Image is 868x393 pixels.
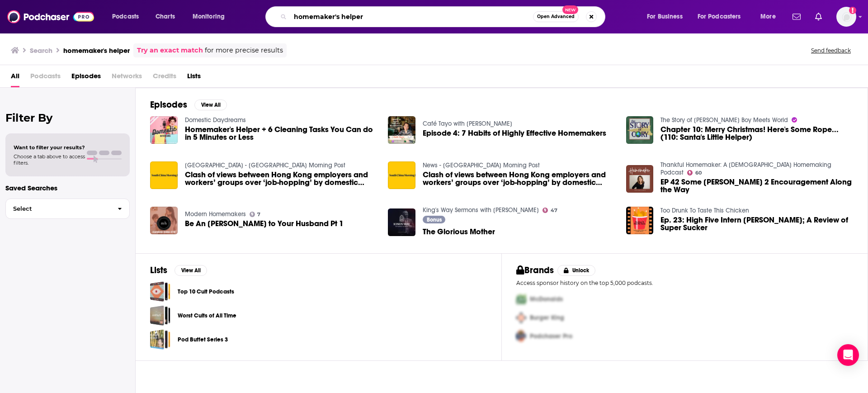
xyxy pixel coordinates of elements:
button: Open AdvancedNew [533,11,579,22]
span: Open Advanced [537,14,575,19]
img: Ep. 23: High Five Intern Josh; A Review of Super Sucker [626,207,654,234]
img: Podchaser - Follow, Share and Rate Podcasts [7,8,94,25]
span: 7 [257,213,260,217]
h2: Lists [150,265,167,276]
span: Credits [153,69,176,87]
button: View All [175,265,207,276]
h2: Filter By [5,111,130,124]
button: Select [5,199,130,219]
a: Be An Abigail to Your Husband Pt 1 [150,207,178,234]
a: Domestic Daydreams [185,116,246,124]
span: More [760,10,776,23]
a: Modern Homemakers [185,210,246,218]
a: All [11,69,19,87]
a: EpisodesView All [150,99,227,110]
a: Clash of views between Hong Kong employers and workers’ groups over ‘job-hopping’ by domestic hel... [185,171,377,186]
button: View All [194,99,227,110]
a: 47 [542,208,557,213]
span: Podchaser Pro [530,332,572,340]
a: Pod Buffet Series 3 [150,329,170,350]
a: Episode 4: 7 Habits of Highly Effective Homemakers [423,129,606,137]
span: The Glorious Mother [423,228,495,236]
button: open menu [186,9,236,24]
img: Second Pro Logo [513,308,530,327]
span: New [562,5,579,14]
a: Pod Buffet Series 3 [178,335,228,345]
a: Top 10 Cult Podcasts [150,281,170,302]
span: Choose a tab above to access filters. [14,153,85,166]
span: Logged in as SimonElement [836,7,856,27]
a: Ep. 23: High Five Intern Josh; A Review of Super Sucker [660,216,853,232]
a: Charts [150,9,180,24]
a: Hong Kong - South China Morning Post [185,161,345,169]
span: 47 [551,208,557,213]
span: Burger King [530,314,564,322]
img: EP 42 Some Titus 2 Encouragement Along the Way [626,165,654,193]
a: Thankful Homemaker: A Christian Homemaking Podcast [660,161,831,176]
button: Send feedback [808,47,854,54]
img: User Profile [836,7,856,27]
a: Episodes [71,69,101,87]
h2: Brands [516,265,554,276]
span: Podcasts [30,69,61,87]
a: Worst Cults of All Time [150,305,170,326]
a: Be An Abigail to Your Husband Pt 1 [185,220,344,227]
a: The Story of Cory Analyzing Boy Meets World [660,116,788,124]
a: King's Way Sermons with Dale Partridge [423,206,539,214]
input: Search podcasts, credits, & more... [290,9,533,24]
a: Worst Cults of All Time [178,311,236,321]
a: 7 [250,212,261,217]
span: 60 [695,171,702,175]
a: Show notifications dropdown [789,9,804,24]
a: Chapter 10: Merry Christmas! Here's Some Rope... (110: Santa's Little Helper) [660,126,853,141]
h3: Search [30,46,52,55]
div: Search podcasts, credits, & more... [274,6,614,27]
span: For Podcasters [698,10,741,23]
button: open menu [692,9,754,24]
a: 60 [687,170,702,175]
a: News - South China Morning Post [423,161,540,169]
a: ListsView All [150,265,207,276]
span: McDonalds [530,295,563,303]
span: Be An [PERSON_NAME] to Your Husband Pt 1 [185,220,344,227]
div: Open Intercom Messenger [837,344,859,366]
h3: homemaker's helper [63,46,130,55]
span: Bonus [427,217,442,223]
a: Show notifications dropdown [811,9,826,24]
a: Clash of views between Hong Kong employers and workers’ groups over ‘job-hopping’ by domestic hel... [423,171,615,186]
span: for more precise results [205,45,283,56]
img: Episode 4: 7 Habits of Highly Effective Homemakers [388,116,415,144]
a: Café Tayo with Elisa Camara [423,120,512,128]
a: Homemaker's Helper + 6 Cleaning Tasks You Can do in 5 Minutes or Less [185,126,377,141]
a: EP 42 Some Titus 2 Encouragement Along the Way [660,178,853,194]
button: open menu [754,9,787,24]
span: Select [6,206,110,212]
span: Want to filter your results? [14,144,85,151]
a: Too Drunk To Taste This Chicken [660,207,749,214]
img: Third Pro Logo [513,327,530,346]
img: The Glorious Mother [388,208,415,236]
button: Unlock [557,265,596,276]
a: Lists [187,69,201,87]
h2: Episodes [150,99,187,110]
img: Homemaker's Helper + 6 Cleaning Tasks You Can do in 5 Minutes or Less [150,116,178,144]
img: Clash of views between Hong Kong employers and workers’ groups over ‘job-hopping’ by domestic hel... [388,161,415,189]
button: Show profile menu [836,7,856,27]
span: Networks [112,69,142,87]
button: open menu [106,9,151,24]
span: Monitoring [193,10,225,23]
span: For Business [647,10,683,23]
a: Clash of views between Hong Kong employers and workers’ groups over ‘job-hopping’ by domestic hel... [150,161,178,189]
